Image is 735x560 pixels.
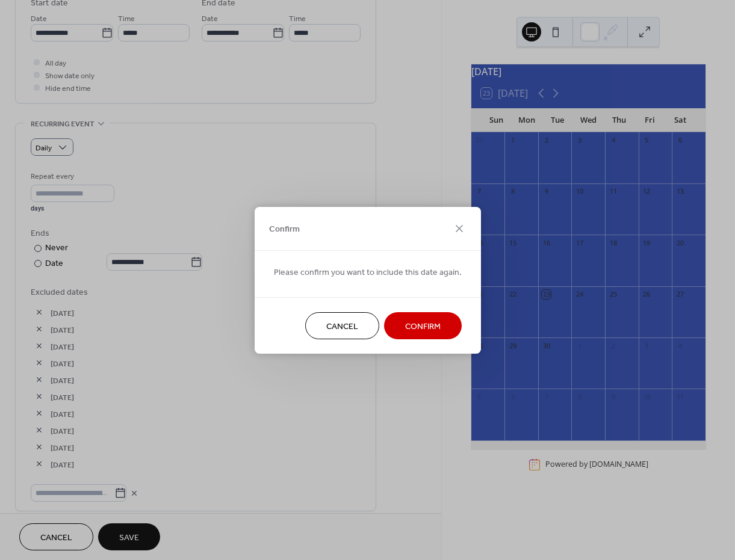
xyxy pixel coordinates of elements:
[274,266,462,278] span: Please confirm you want to include this date again.
[326,320,358,333] span: Cancel
[405,320,441,333] span: Confirm
[305,312,379,339] button: Cancel
[384,312,462,339] button: Confirm
[269,223,300,236] span: Confirm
